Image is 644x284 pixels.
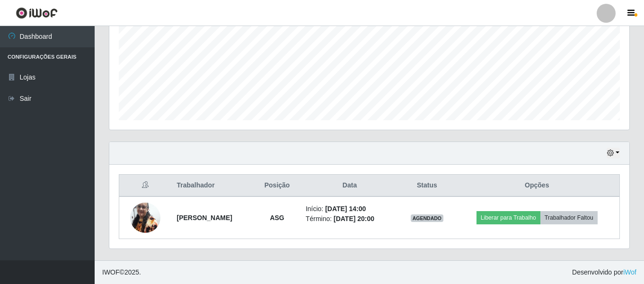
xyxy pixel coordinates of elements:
[623,268,636,276] a: iWof
[411,214,444,222] span: AGENDADO
[540,211,598,224] button: Trabalhador Faltou
[476,211,540,224] button: Liberar para Trabalho
[130,197,160,238] img: 1723155569016.jpeg
[300,175,399,197] th: Data
[16,7,58,19] img: CoreUI Logo
[306,204,394,214] li: Início:
[270,214,284,222] strong: ASG
[254,175,300,197] th: Posição
[399,175,454,197] th: Status
[306,214,394,224] li: Término:
[176,214,232,222] strong: [PERSON_NAME]
[325,205,366,213] time: [DATE] 14:00
[572,267,636,277] span: Desenvolvido por
[334,215,374,222] time: [DATE] 20:00
[102,268,120,276] span: IWOF
[171,175,254,197] th: Trabalhador
[102,267,141,277] span: © 2025 .
[455,175,620,197] th: Opções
